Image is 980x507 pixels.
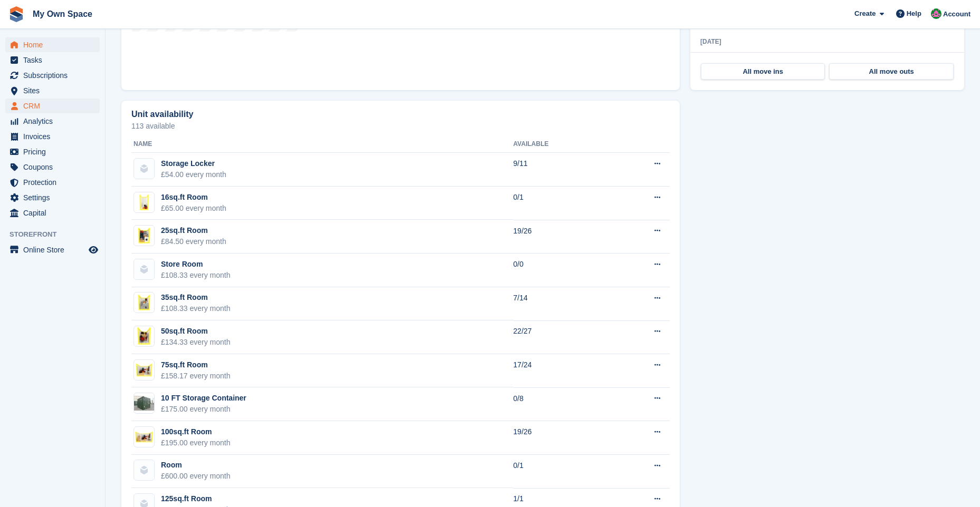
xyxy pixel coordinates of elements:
div: £195.00 every month [161,437,231,448]
div: 100sq.ft Room [161,426,231,437]
img: 75sqft_storage_room-front-3.png [134,360,154,380]
td: 0/1 [513,455,610,489]
div: £158.17 every month [161,370,231,382]
a: menu [5,129,100,144]
img: blank-unit-type-icon-ffbac7b88ba66c5e286b0e438baccc4b9c83835d4c34f86887a83fc20ec27e7b.svg [134,460,154,480]
img: blank-unit-type-icon-ffbac7b88ba66c5e286b0e438baccc4b9c83835d4c34f86887a83fc20ec27e7b.svg [134,259,154,279]
span: Online Store [23,242,87,257]
div: 25sq.ft Room [161,225,226,236]
div: £134.33 every month [161,337,231,348]
span: Coupons [23,160,87,174]
a: Preview store [87,243,100,256]
a: menu [5,83,100,98]
div: 75sq.ft Room [161,359,231,370]
td: 0/1 [513,187,610,220]
div: 16sq.ft Room [161,192,226,203]
img: 10ft-containers.jpg [134,396,154,411]
div: 125sq.ft Room [161,493,231,504]
div: 10 FT Storage Container [161,393,246,404]
span: Analytics [23,114,87,129]
td: 7/14 [513,287,610,321]
td: 0/0 [513,253,610,287]
div: [DATE] [700,37,954,46]
td: 19/26 [513,421,610,455]
div: £54.00 every month [161,169,226,180]
th: Name [131,136,513,153]
img: stora-icon-8386f47178a22dfd0bd8f6a31ec36ba5ce8667c1dd55bd0f319d3a0aa187defe.svg [8,6,24,22]
span: Help [907,8,921,19]
div: £108.33 every month [161,270,231,281]
img: 16ft-storage-room-front-2.png [134,192,154,212]
div: £600.00 every month [161,471,231,482]
img: 25sqft_storage_room-front-3.png [134,226,154,246]
span: Subscriptions [23,68,87,83]
a: All move ins [701,63,825,80]
span: CRM [23,99,87,113]
span: Capital [23,206,87,220]
a: menu [5,114,100,129]
span: Sites [23,83,87,98]
div: £175.00 every month [161,404,246,415]
td: 17/24 [513,354,610,388]
td: 0/8 [513,387,610,421]
div: 35sq.ft Room [161,292,231,303]
span: Pricing [23,144,87,159]
a: menu [5,175,100,190]
td: 9/11 [513,153,610,187]
div: £65.00 every month [161,203,226,214]
span: Create [854,8,876,19]
a: My Own Space [28,5,97,23]
span: Settings [23,190,87,205]
div: £84.50 every month [161,236,226,247]
span: Tasks [23,53,87,67]
h2: Unit availability [131,110,193,119]
div: Storage Locker [161,158,226,169]
th: Available [513,136,610,153]
a: menu [5,37,100,52]
img: 100sqft_storage_room-front-3.png [134,427,154,447]
img: 50sqft-front-3.png [134,326,154,346]
div: £108.33 every month [161,303,231,314]
a: menu [5,206,100,220]
p: 113 available [131,122,670,130]
div: 50sq.ft Room [161,326,231,337]
img: 35sqft_storage_room-front-3.png [134,292,154,313]
span: Home [23,37,87,52]
img: Lucy Parry [931,8,941,19]
img: blank-unit-type-icon-ffbac7b88ba66c5e286b0e438baccc4b9c83835d4c34f86887a83fc20ec27e7b.svg [134,159,154,179]
a: menu [5,144,100,159]
span: Protection [23,175,87,190]
a: menu [5,190,100,205]
a: All move outs [829,63,953,80]
a: menu [5,68,100,83]
span: Storefront [9,229,105,240]
span: Invoices [23,129,87,144]
span: Account [943,9,971,19]
td: 22/27 [513,320,610,354]
a: menu [5,242,100,257]
div: Store Room [161,259,231,270]
a: menu [5,99,100,113]
div: Room [161,460,231,471]
a: menu [5,160,100,174]
td: 19/26 [513,220,610,253]
a: menu [5,53,100,67]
